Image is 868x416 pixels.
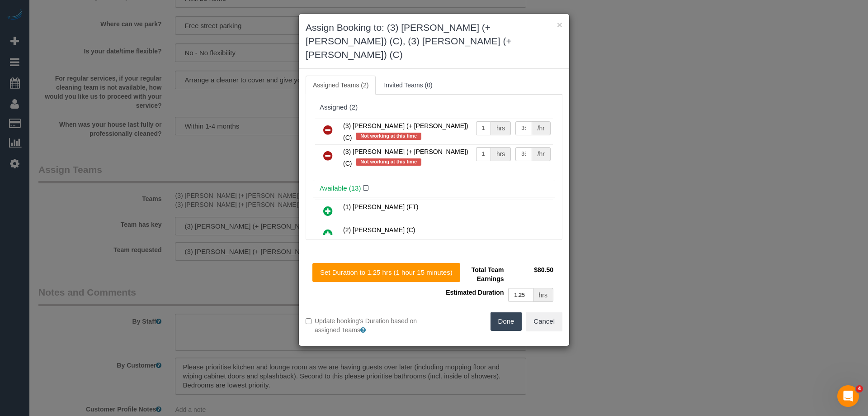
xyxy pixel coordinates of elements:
[856,385,863,392] span: 4
[306,76,376,95] a: Assigned Teams (2)
[356,158,421,166] span: Not working at this time
[343,226,415,234] span: (2) [PERSON_NAME] (C)
[491,121,511,135] div: hrs
[343,203,418,210] span: (1) [PERSON_NAME] (FT)
[533,288,553,302] div: hrs
[306,316,427,335] label: Update booking's Duration based on assigned Teams
[491,147,511,161] div: hrs
[837,385,859,407] iframe: Intercom live chat
[526,312,562,331] button: Cancel
[320,185,548,192] h4: Available (13)
[557,20,562,29] button: ×
[491,312,522,331] button: Done
[446,289,504,296] span: Estimated Duration
[306,318,311,324] input: Update booking's Duration based on assigned Teams
[306,21,562,62] h3: Assign Booking to: (3) [PERSON_NAME] (+ [PERSON_NAME]) (C), (3) [PERSON_NAME] (+ [PERSON_NAME]) (C)
[356,133,421,140] span: Not working at this time
[343,122,468,141] span: (3) [PERSON_NAME] (+ [PERSON_NAME]) (C)
[532,147,551,161] div: /hr
[343,148,468,167] span: (3) [PERSON_NAME] (+ [PERSON_NAME]) (C)
[312,263,460,282] button: Set Duration to 1.25 hrs (1 hour 15 minutes)
[320,104,548,111] div: Assigned (2)
[441,263,506,286] td: Total Team Earnings
[532,121,551,135] div: /hr
[377,76,439,95] a: Invited Teams (0)
[506,263,556,286] td: $80.50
